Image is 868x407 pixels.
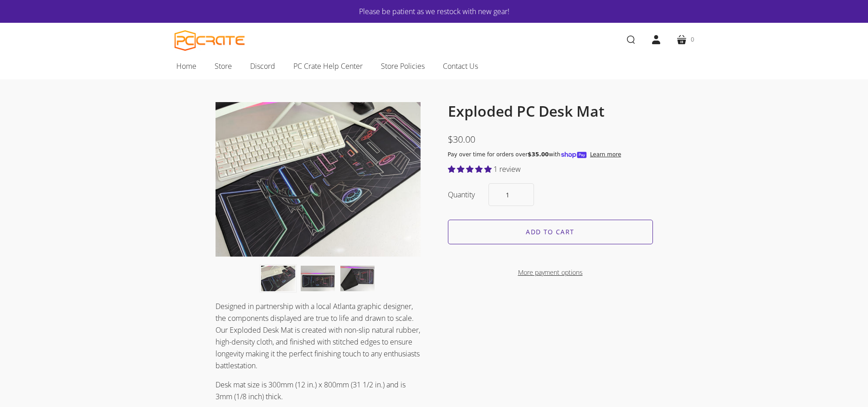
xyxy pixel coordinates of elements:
[293,60,363,72] span: PC Crate Help Center
[216,102,421,257] img: Desk mat on desk with keyboard, monitor, and mouse.
[250,60,275,72] span: Discord
[340,266,375,291] button: Image of folded desk mat thumbnail
[448,102,653,120] h1: Exploded PC Desk Mat
[216,379,421,402] p: Desk mat size is 300mm (12 in.) x 800mm (31 1/2 in.) and is 3mm (1/8 inch) thick.
[175,30,245,51] a: PC CRATE
[691,35,694,44] span: 0
[448,189,475,201] label: Quantity
[176,60,196,72] span: Home
[448,133,475,145] span: $30.00
[241,57,284,76] a: Discord
[443,60,478,72] span: Contact Us
[202,5,667,17] a: Please be patient as we restock with new gear!
[669,27,701,52] a: 0
[161,57,708,79] nav: Main navigation
[448,268,653,278] a: More payment options
[372,57,434,76] a: Store Policies
[434,57,487,76] a: Contact Us
[261,266,295,291] button: Desk mat on desk with keyboard, monitor, and mouse. thumbnail
[381,60,425,72] span: Store Policies
[493,164,521,174] span: 1 review
[301,266,335,291] button: Desk mat with exploded PC art thumbnail
[448,164,493,174] span: 5.00 stars
[448,220,653,244] input: Add to cart
[167,57,205,76] a: Home
[216,300,421,371] p: Designed in partnership with a local Atlanta graphic designer, the components displayed are true ...
[215,60,232,72] span: Store
[205,57,241,76] a: Store
[284,57,372,76] a: PC Crate Help Center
